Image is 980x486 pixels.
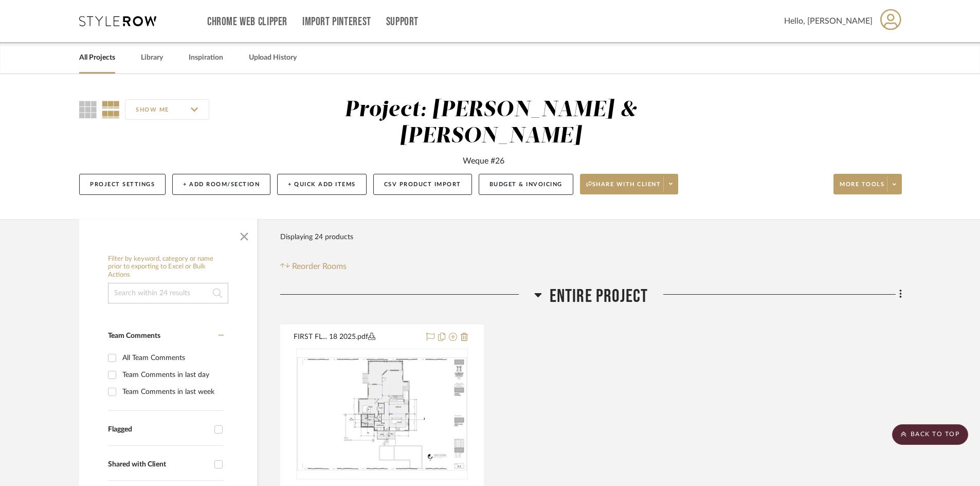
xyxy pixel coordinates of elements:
span: More tools [840,181,884,196]
button: More tools [833,174,902,194]
button: + Quick Add Items [277,174,367,195]
span: Share with client [586,181,661,196]
a: Library [141,51,163,65]
div: Weque #26 [463,155,504,167]
div: Flagged [108,425,209,434]
a: Import Pinterest [302,17,371,26]
button: Share with client [580,174,679,194]
button: FIRST FL... 18 2025.pdf [294,331,420,344]
span: Hello, [PERSON_NAME] [784,15,873,27]
input: Search within 24 results [108,283,228,303]
div: Project: [PERSON_NAME] & [PERSON_NAME] [344,99,637,147]
div: Shared with Client [108,460,209,469]
div: Team Comments in last week [122,384,221,400]
button: Reorder Rooms [280,260,347,273]
h6: Filter by keyword, category or name prior to exporting to Excel or Bulk Actions [108,255,228,279]
button: Project Settings [79,174,166,195]
a: Support [386,17,419,26]
a: Inspiration [189,51,223,65]
span: Reorder Rooms [292,260,347,273]
img: null [297,357,467,471]
button: Budget & Invoicing [479,174,573,195]
a: All Projects [79,51,115,65]
div: Team Comments in last day [122,367,221,383]
div: Displaying 24 products [280,227,353,247]
scroll-to-top-button: BACK TO TOP [892,424,968,445]
span: Team Comments [108,332,160,339]
a: Chrome Web Clipper [207,17,287,26]
a: Upload History [249,51,297,65]
button: + Add Room/Section [172,174,270,195]
span: Entire Project [550,285,648,308]
button: CSV Product Import [373,174,472,195]
div: All Team Comments [122,350,221,366]
button: Close [234,224,255,245]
